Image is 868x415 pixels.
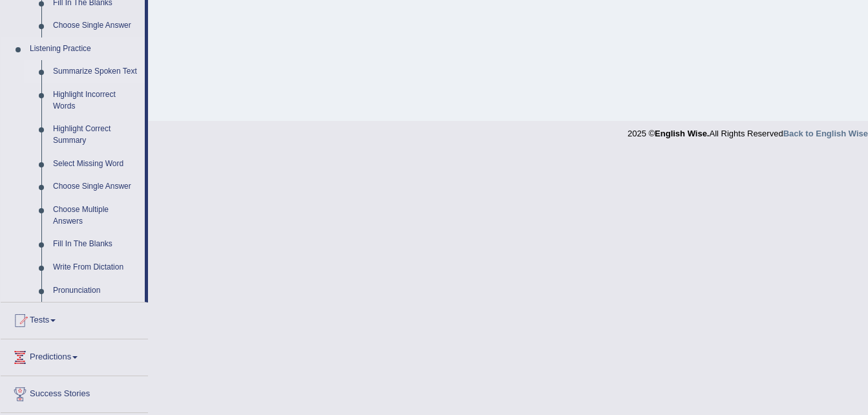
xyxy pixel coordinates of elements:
[47,256,145,279] a: Write From Dictation
[783,129,868,138] a: Back to English Wise
[47,60,145,83] a: Summarize Spoken Text
[47,83,145,118] a: Highlight Incorrect Words
[47,118,145,152] a: Highlight Correct Summary
[655,129,709,138] strong: English Wise.
[1,376,148,409] a: Success Stories
[47,279,145,303] a: Pronunciation
[47,14,145,37] a: Choose Single Answer
[628,121,868,140] div: 2025 © All Rights Reserved
[47,175,145,198] a: Choose Single Answer
[1,303,148,335] a: Tests
[24,37,145,61] a: Listening Practice
[47,233,145,256] a: Fill In The Blanks
[47,153,145,176] a: Select Missing Word
[1,339,148,372] a: Predictions
[47,198,145,233] a: Choose Multiple Answers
